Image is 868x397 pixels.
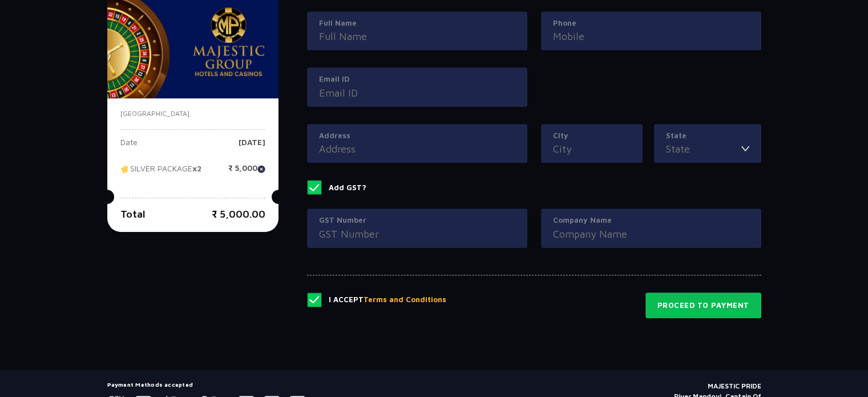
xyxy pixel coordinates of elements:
[553,18,749,29] label: Phone
[107,381,305,388] h5: Payment Methods accepted
[319,215,515,226] label: GST Number
[553,215,749,226] label: Company Name
[666,130,749,142] label: State
[666,141,741,157] input: State
[319,18,515,29] label: Full Name
[741,141,749,157] img: toggler icon
[319,29,515,44] input: Full Name
[329,294,446,306] p: I Accept
[120,164,201,181] p: SILVER PACKAGE
[553,130,631,142] label: City
[553,226,749,242] input: Company Name
[319,141,515,157] input: Address
[239,138,265,155] p: [DATE]
[319,130,515,142] label: Address
[212,206,265,222] p: ₹ 5,000.00
[645,292,761,319] button: Proceed to Payment
[120,164,130,174] img: tikcet
[553,141,631,157] input: City
[120,206,146,222] p: Total
[319,74,515,85] label: Email ID
[364,294,446,306] button: Terms and Conditions
[228,164,265,181] p: ₹ 5,000
[192,163,201,173] strong: x2
[553,29,749,44] input: Mobile
[319,85,515,101] input: Email ID
[120,109,265,119] p: [GEOGRAPHIC_DATA]
[329,182,366,194] p: Add GST?
[120,138,138,155] p: Date
[319,226,515,242] input: GST Number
